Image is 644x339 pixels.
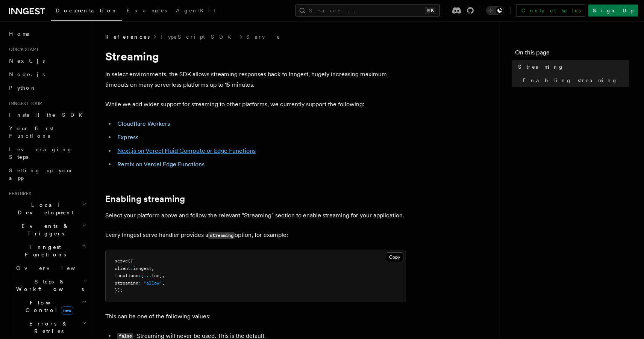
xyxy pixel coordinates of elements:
span: Enabling streaming [523,77,618,84]
span: Flow Control [13,299,83,314]
a: Next.js on Vercel Fluid Compute or Edge Functions [117,147,256,154]
span: : [138,273,141,278]
span: Features [6,191,31,197]
span: Next.js [9,58,45,64]
a: Documentation [51,2,122,21]
button: Copy [386,252,403,262]
h4: On this page [515,48,629,60]
a: Examples [122,2,171,20]
span: Overview [16,265,94,271]
span: Setting up your app [9,167,74,181]
a: Your first Functions [6,122,88,143]
span: , [162,280,165,286]
button: Events & Triggers [6,219,88,240]
span: serve [115,258,128,264]
span: , [162,273,165,278]
button: Local Development [6,198,88,219]
button: Flow Controlnew [13,296,88,317]
span: ({ [128,258,133,264]
a: Serve [246,33,281,41]
button: Toggle dark mode [486,6,504,15]
span: Local Development [6,201,82,216]
span: streaming [115,280,138,286]
span: Leveraging Steps [9,146,73,160]
span: Inngest tour [6,101,42,107]
span: inngest [133,266,152,271]
a: Overview [13,261,88,275]
span: Inngest Functions [6,243,81,258]
span: functions [115,273,138,278]
span: Errors & Retries [13,320,82,335]
span: "allow" [144,280,162,286]
span: Examples [127,8,167,14]
span: ... [144,273,152,278]
span: Documentation [56,8,118,14]
a: Remix on Vercel Edge Functions [117,161,205,168]
a: Cloudflare Workers [117,120,170,127]
a: Contact sales [517,5,585,17]
a: Enabling streaming [520,74,629,87]
p: Every Inngest serve handler provides a option, for example: [105,230,406,241]
span: Home [9,30,30,38]
button: Inngest Functions [6,240,88,261]
p: In select environments, the SDK allows streaming responses back to Inngest, hugely increasing max... [105,69,406,90]
span: fns] [152,273,162,278]
span: Your first Functions [9,125,54,139]
span: Python [9,85,36,91]
span: References [105,33,150,41]
span: , [152,266,154,271]
a: Setting up your app [6,164,88,185]
button: Search...⌘K [295,5,440,17]
a: Python [6,81,88,95]
a: TypeScript SDK [160,33,236,41]
span: new [61,306,73,315]
span: Events & Triggers [6,222,82,237]
span: Streaming [518,63,564,71]
code: streaming [208,232,235,239]
span: Install the SDK [9,112,87,118]
span: : [138,280,141,286]
a: Streaming [515,60,629,74]
button: Errors & Retries [13,317,88,338]
span: [ [141,273,144,278]
p: While we add wider support for streaming to other platforms, we currently support the following: [105,99,406,110]
a: Leveraging Steps [6,143,88,164]
button: Steps & Workflows [13,275,88,296]
a: Home [6,27,88,41]
h1: Streaming [105,50,406,63]
span: Node.js [9,71,45,77]
a: Install the SDK [6,108,88,122]
span: }); [115,288,123,293]
a: Next.js [6,54,88,68]
a: Express [117,134,138,141]
span: AgentKit [176,8,216,14]
span: : [130,266,133,271]
a: Enabling streaming [105,194,185,204]
a: AgentKit [171,2,220,20]
span: client [115,266,130,271]
a: Node.js [6,68,88,81]
span: Steps & Workflows [13,278,84,293]
kbd: ⌘K [425,7,435,14]
a: Sign Up [588,5,638,17]
span: Quick start [6,47,39,53]
p: Select your platform above and follow the relevant "Streaming" section to enable streaming for yo... [105,210,406,221]
p: This can be one of the following values: [105,311,406,322]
